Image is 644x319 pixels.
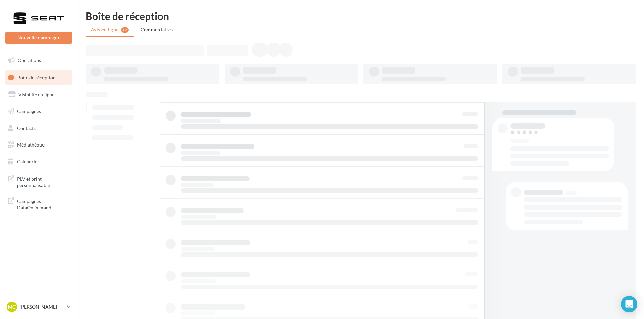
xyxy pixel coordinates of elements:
[5,32,72,44] button: Nouvelle campagne
[4,104,74,118] a: Campagnes
[86,11,636,21] div: Boîte de réception
[4,53,74,68] a: Opérations
[5,300,72,313] a: MC [PERSON_NAME]
[4,87,74,102] a: Visibilité en ligne
[8,303,16,310] span: MC
[17,108,41,114] span: Campagnes
[17,159,39,164] span: Calendrier
[4,155,74,169] a: Calendrier
[18,57,41,63] span: Opérations
[621,296,637,312] div: Open Intercom Messenger
[4,171,74,191] a: PLV et print personnalisable
[17,125,36,131] span: Contacts
[141,27,173,32] span: Commentaires
[4,138,74,152] a: Médiathèque
[4,194,74,214] a: Campagnes DataOnDemand
[17,74,56,80] span: Boîte de réception
[17,174,69,189] span: PLV et print personnalisable
[4,121,74,135] a: Contacts
[4,70,74,85] a: Boîte de réception
[20,303,64,310] p: [PERSON_NAME]
[17,196,69,211] span: Campagnes DataOnDemand
[17,142,45,148] span: Médiathèque
[18,91,54,97] span: Visibilité en ligne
